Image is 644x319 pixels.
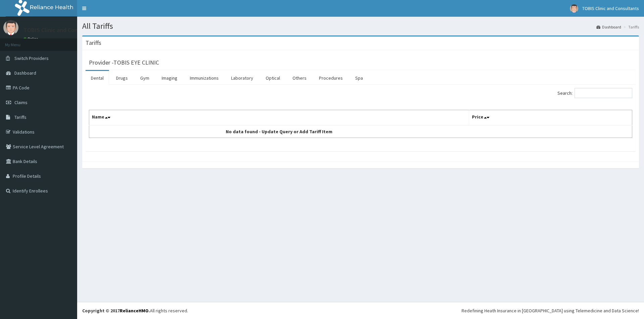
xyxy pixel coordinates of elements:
[156,71,183,85] a: Imaging
[86,40,101,46] h3: Tariffs
[260,71,285,85] a: Optical
[622,24,639,30] li: Tariffs
[575,88,632,98] input: Search:
[14,55,49,61] span: Switch Providers
[14,99,28,105] span: Claims
[570,4,578,13] img: User Image
[23,27,100,33] p: TOBIS Clinic and Consultants
[350,71,368,85] a: Spa
[23,36,40,41] a: Online
[462,307,639,314] div: Redefining Heath Insurance in [GEOGRAPHIC_DATA] using Telemedicine and Data Science!
[82,22,639,30] h1: All Tariffs
[557,88,632,98] label: Search:
[469,110,632,126] th: Price
[3,20,18,35] img: User Image
[89,60,159,66] h3: Provider - TOBIS EYE CLINIC
[86,71,109,85] a: Dental
[14,114,26,120] span: Tariffs
[596,24,621,30] a: Dashboard
[82,308,150,314] strong: Copyright © 2017 .
[314,71,348,85] a: Procedures
[120,308,149,314] a: RelianceHMO
[184,71,224,85] a: Immunizations
[14,70,36,76] span: Dashboard
[111,71,133,85] a: Drugs
[135,71,155,85] a: Gym
[582,5,639,11] span: TOBIS Clinic and Consultants
[89,110,469,126] th: Name
[89,125,469,138] td: No data found - Update Query or Add Tariff Item
[226,71,259,85] a: Laboratory
[77,302,644,319] footer: All rights reserved.
[287,71,312,85] a: Others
